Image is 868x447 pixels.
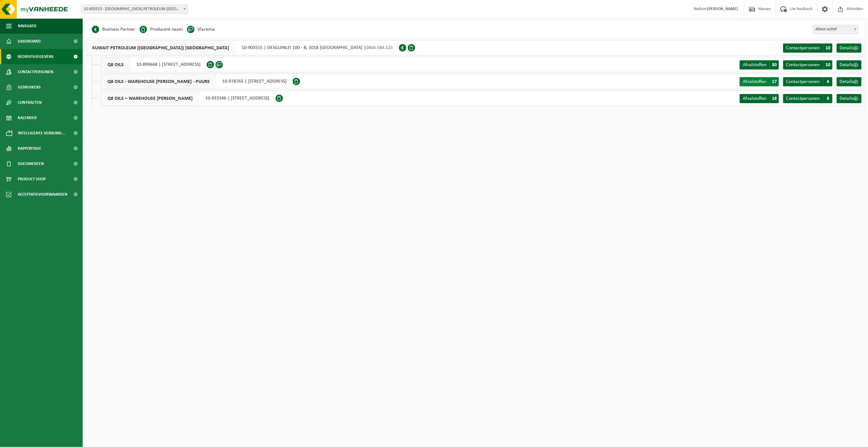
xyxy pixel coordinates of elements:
[18,18,37,34] span: Navigatie
[840,79,854,84] span: Details
[840,46,854,51] span: Details
[101,57,207,72] div: 10-899668 | [STREET_ADDRESS]
[740,60,779,69] a: Afvalstoffen 30
[18,95,42,110] span: Contracten
[783,94,832,103] a: Contactpersonen 3
[823,43,832,53] span: 10
[101,91,199,106] span: Q8 OILS – WAREHOUSE [PERSON_NAME]
[18,156,44,171] span: Documenten
[783,77,832,86] a: Contactpersonen 4
[786,96,820,101] span: Contactpersonen
[837,77,862,86] a: Details
[18,110,37,126] span: Kalender
[18,64,53,80] span: Contactpersonen
[86,40,399,55] div: 10-903515 | DESGUINLEI 100 - 8, 2018 [GEOGRAPHIC_DATA] |
[823,60,832,69] span: 10
[743,62,766,67] span: Afvalstoffen
[743,96,766,101] span: Afvalstoffen
[740,77,779,86] a: Afvalstoffen 17
[101,91,276,106] div: 10-933346 | [STREET_ADDRESS]
[786,79,820,84] span: Contactpersonen
[18,49,54,64] span: Bedrijfsgegevens
[18,34,41,49] span: Dashboard
[783,60,832,69] a: Contactpersonen 10
[813,25,859,34] span: Alleen actief
[366,45,393,50] span: 0404.584.525
[740,94,779,103] a: Afvalstoffen 18
[786,46,820,51] span: Contactpersonen
[140,25,183,34] li: Producent naam
[823,77,832,86] span: 4
[823,94,832,103] span: 3
[81,5,188,14] span: 10-903515 - KUWAIT PETROLEUM (BELGIUM) NV - ANTWERPEN
[101,57,130,72] span: Q8 OILS
[18,171,46,187] span: Product Shop
[92,25,135,34] li: Business Partner
[813,25,859,34] span: Alleen actief
[837,43,862,53] a: Details
[707,7,738,11] strong: [PERSON_NAME]
[770,94,779,103] span: 18
[18,187,67,202] span: Acceptatievoorwaarden
[840,62,854,67] span: Details
[743,79,766,84] span: Afvalstoffen
[86,40,235,55] span: KUWAIT PETROLEUM ([GEOGRAPHIC_DATA]) [GEOGRAPHIC_DATA]
[837,94,862,103] a: Details
[18,141,41,156] span: Rapportage
[187,25,215,34] li: Vlarema
[770,60,779,69] span: 30
[837,60,862,69] a: Details
[770,77,779,86] span: 17
[101,74,216,89] span: Q8 OILS - WAREHOUSE [PERSON_NAME] - PUURS
[786,62,820,67] span: Contactpersonen
[18,80,41,95] span: Gebruikers
[840,96,854,101] span: Details
[101,74,293,89] div: 10-978765 | [STREET_ADDRESS]
[81,5,188,13] span: 10-903515 - KUWAIT PETROLEUM (BELGIUM) NV - ANTWERPEN
[18,126,65,141] span: Intelligente verbond...
[783,43,832,53] a: Contactpersonen 10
